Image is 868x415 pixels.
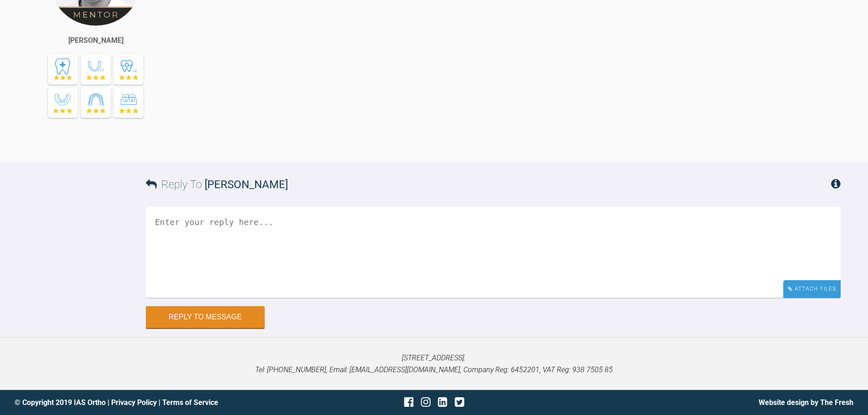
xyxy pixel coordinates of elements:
button: Reply to Message [146,306,265,328]
span: [PERSON_NAME] [205,178,288,191]
p: [STREET_ADDRESS]. Tel: [PHONE_NUMBER], Email: [EMAIL_ADDRESS][DOMAIN_NAME], Company Reg: 6452201,... [15,352,853,375]
h3: Reply To [146,176,288,193]
div: Attach Files [783,280,841,298]
a: Privacy Policy [111,398,157,407]
div: [PERSON_NAME] [68,35,123,46]
a: Website design by The Fresh [759,398,853,407]
a: Terms of Service [162,398,218,407]
div: © Copyright 2019 IAS Ortho | | [15,397,294,409]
